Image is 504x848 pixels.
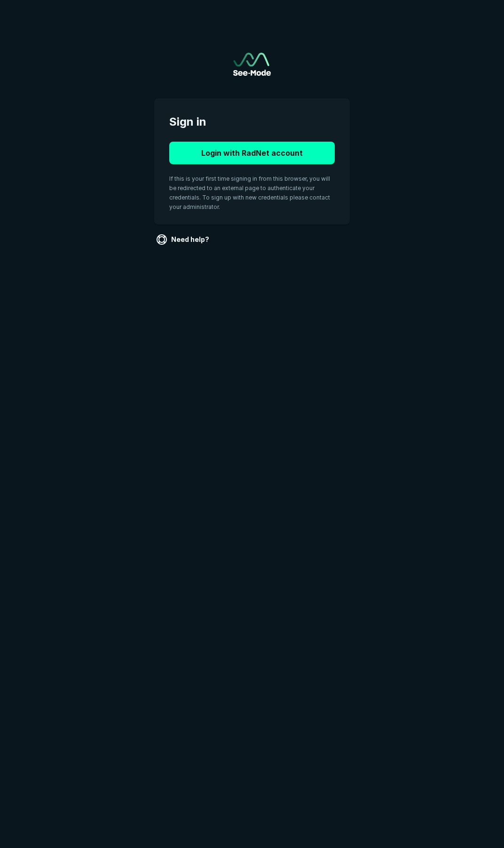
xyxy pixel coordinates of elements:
[154,232,213,247] a: Need help?
[169,113,335,130] span: Sign in
[233,53,271,76] img: See-Mode Logo
[169,142,335,164] button: Login with RadNet account
[169,175,330,210] span: If this is your first time signing in from this browser, you will be redirected to an external pa...
[233,53,271,76] a: Go to sign in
